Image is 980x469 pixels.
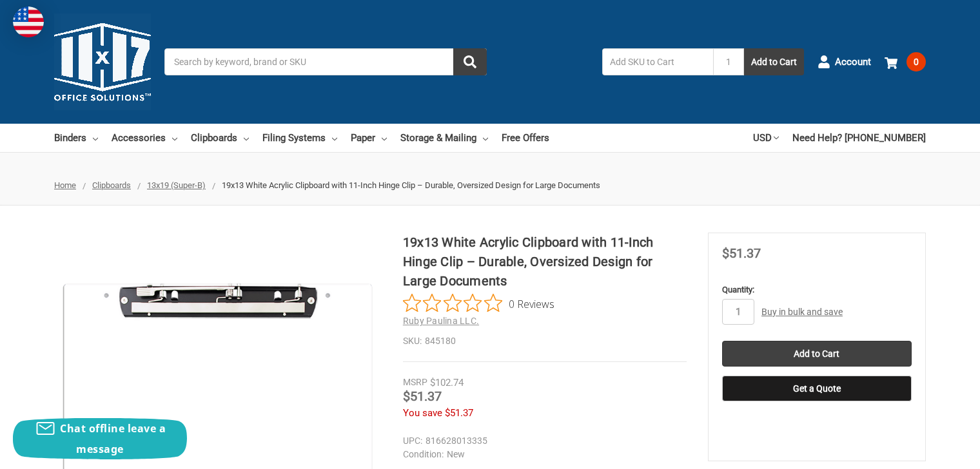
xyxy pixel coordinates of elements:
[403,407,442,419] span: You save
[502,124,549,152] a: Free Offers
[722,245,761,261] span: $51.37
[761,307,843,317] a: Buy in bulk and save
[164,48,487,75] input: Search by keyword, brand or SKU
[403,448,681,461] dd: New
[403,233,687,291] h1: 19x13 White Acrylic Clipboard with 11-Inch Hinge Clip – Durable, Oversized Design for Large Docum...
[403,434,681,448] dd: 816628013335
[509,294,554,313] span: 0 Reviews
[403,316,479,326] a: Ruby Paulina LLC.
[92,180,131,190] a: Clipboards
[403,294,554,313] button: Rated 0 out of 5 stars from 0 reviews. Jump to reviews.
[54,124,98,152] a: Binders
[602,48,713,75] input: Add SKU to Cart
[13,418,187,459] button: Chat offline leave a message
[744,48,804,75] button: Add to Cart
[835,55,871,70] span: Account
[906,52,926,72] span: 0
[112,124,177,152] a: Accessories
[60,421,166,456] span: Chat offline leave a message
[403,448,444,461] dt: Condition:
[818,45,871,79] a: Account
[54,14,151,110] img: 11x17.com
[54,180,76,190] a: Home
[262,124,337,152] a: Filing Systems
[403,388,442,404] span: $51.37
[222,180,600,190] span: 19x13 White Acrylic Clipboard with 11-Inch Hinge Clip – Durable, Oversized Design for Large Docum...
[430,377,464,388] span: $102.74
[351,124,387,152] a: Paper
[403,434,422,448] dt: UPC:
[792,124,926,152] a: Need Help? [PHONE_NUMBER]
[191,124,249,152] a: Clipboards
[753,124,779,152] a: USD
[403,376,427,389] div: MSRP
[722,341,912,367] input: Add to Cart
[13,6,44,37] img: duty and tax information for United States
[147,180,206,190] a: 13x19 (Super-B)
[403,334,422,348] dt: SKU:
[885,45,926,79] a: 0
[722,283,912,296] label: Quantity:
[403,334,687,348] dd: 845180
[722,376,912,401] button: Get a Quote
[874,434,980,469] iframe: Google Customer Reviews
[445,407,473,419] span: $51.37
[400,124,488,152] a: Storage & Mailing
